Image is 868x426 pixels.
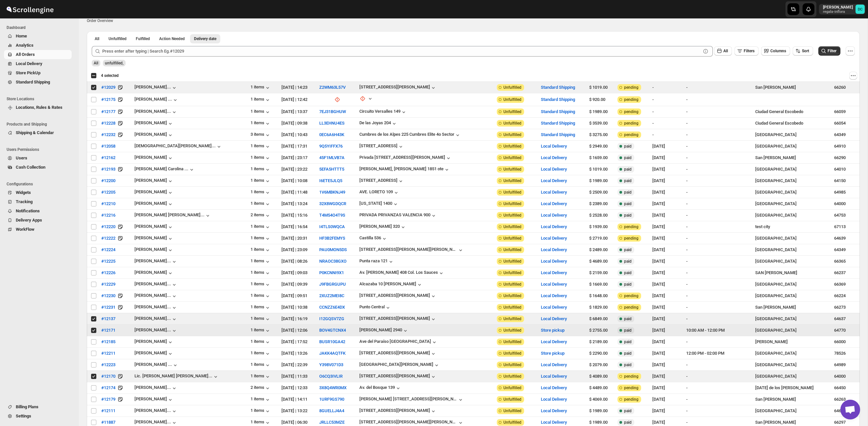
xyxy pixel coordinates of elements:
[101,258,115,265] span: #12225
[251,247,271,253] button: 1 items
[319,201,346,206] button: 32X8WGDQCR
[359,350,437,357] button: [STREET_ADDRESS][PERSON_NAME]
[541,236,567,241] button: Local Delivery
[251,97,271,103] button: 1 items
[359,120,391,125] div: De las Joyas 204
[97,118,119,129] button: #12228
[319,282,346,287] button: J9FBGRGUPU
[359,109,400,114] div: Circuito Versalles 149
[97,199,119,209] button: #12210
[16,34,27,38] span: Home
[134,247,174,253] button: [PERSON_NAME]
[359,120,398,127] button: De las Joyas 204
[134,212,205,217] div: [PERSON_NAME] [PERSON_NAME]...
[251,235,271,242] div: 1 items
[541,201,567,206] button: Local Delivery
[319,167,344,172] button: 5EFA5HTTT5
[16,43,34,48] span: Analytics
[251,120,271,127] button: 1 items
[359,281,423,288] button: Alcazaba 10 [PERSON_NAME]
[251,143,271,150] div: 1 items
[541,144,567,149] button: Local Delivery
[802,49,809,53] span: Sort
[101,304,115,311] span: #12231
[858,7,862,12] text: DC
[319,109,346,114] button: 7EJ31BGHUW
[101,270,115,276] span: #12226
[761,46,790,56] button: Columns
[134,155,174,161] button: [PERSON_NAME]
[101,362,115,368] span: #12223
[251,362,271,368] div: 1 items
[359,132,461,138] button: Cumbres de los Alpes 225 Cumbres Elite 4o Sector
[251,258,271,265] div: 1 items
[134,132,174,138] button: [PERSON_NAME]
[101,189,115,196] span: #12205
[251,155,271,161] button: 1 items
[101,131,115,138] span: #12232
[132,34,154,43] button: Fulfilled
[16,61,42,66] span: Local Delivery
[359,247,457,252] div: [STREET_ADDRESS][PERSON_NAME][PERSON_NAME]
[359,178,398,183] div: [STREET_ADDRESS]
[97,360,119,370] button: #12223
[714,46,732,56] button: All
[251,109,271,115] button: 1 items
[541,282,567,287] button: Local Delivery
[134,304,171,309] div: [PERSON_NAME]...
[134,120,174,127] button: [PERSON_NAME]
[134,224,174,230] div: [PERSON_NAME]
[251,84,271,91] button: 1 items
[134,235,174,242] button: [PERSON_NAME]
[359,327,402,332] div: [PERSON_NAME] 2940
[319,328,346,333] button: BOV4GTCNX4
[319,339,345,344] button: BUSR10GA42
[134,270,174,276] div: [PERSON_NAME]
[541,121,575,126] button: Standard Shipping
[134,316,171,321] div: [PERSON_NAME]...
[134,339,174,345] div: [PERSON_NAME]
[541,293,567,298] button: Local Delivery
[359,201,392,206] div: [US_STATE] 1400
[101,166,115,173] span: #12193
[4,225,72,234] button: WorkFlow
[251,224,271,230] button: 1 items
[251,166,271,173] div: 1 items
[251,178,271,184] div: 1 items
[359,212,430,217] div: PRIVADA PRIVANZAS VALENCIA 900
[97,256,119,267] button: #12225
[541,270,567,275] button: Local Delivery
[359,235,388,242] button: Castilla 536
[97,164,119,175] button: #12193
[101,201,115,207] span: #12210
[359,293,430,298] div: [STREET_ADDRESS][PERSON_NAME]
[541,85,575,90] button: Standard Shipping
[101,143,115,150] span: #12058
[134,327,171,332] div: [PERSON_NAME]...
[134,189,174,196] button: [PERSON_NAME]
[134,109,171,114] div: [PERSON_NAME]...
[359,178,404,184] button: [STREET_ADDRESS]
[541,224,567,229] button: Local Delivery
[541,339,567,344] button: Local Delivery
[359,189,393,194] div: AVE. LORETO 109
[101,327,115,334] span: #12171
[16,155,27,160] span: Users
[134,143,222,150] button: [DEMOGRAPHIC_DATA][PERSON_NAME]...
[251,350,271,357] div: 1 items
[319,351,346,356] button: JAKK4AQTFK
[251,132,271,138] button: 3 items
[319,236,345,241] button: HF3B2FEMYS
[359,155,452,161] button: Privada [STREET_ADDRESS][PERSON_NAME]
[101,350,115,357] span: #12211
[856,5,865,14] span: DAVID CORONADO
[251,316,271,322] button: 1 items
[4,32,72,41] button: Home
[4,128,72,137] button: Shipping & Calendar
[319,247,347,252] button: PAU0MON5DS
[4,50,72,59] button: All Orders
